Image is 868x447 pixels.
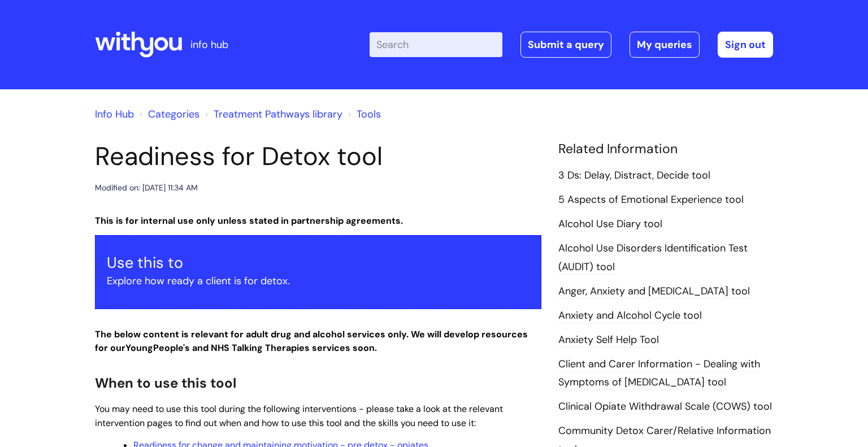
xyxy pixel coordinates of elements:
[558,241,748,274] a: Alcohol Use Disorders Identification Test (AUDIT) tool
[95,181,198,195] div: Modified on: [DATE] 11:34 AM
[558,400,772,414] a: Clinical Opiate Withdrawal Scale (COWS) tool
[370,32,773,58] div: | -
[190,36,228,54] p: info hub
[214,107,342,121] a: Treatment Pathways library
[370,32,502,57] input: Search
[95,328,528,354] strong: The below content is relevant for adult drug and alcohol services only. We will develop resources...
[95,107,134,121] a: Info Hub
[202,105,342,123] li: Treatment Pathways library
[137,105,199,123] li: Solution home
[95,215,403,227] strong: This is for internal use only unless stated in partnership agreements.
[107,254,530,272] h3: Use this to
[718,32,773,58] a: Sign out
[630,32,700,58] a: My queries
[125,342,192,354] strong: Young
[558,217,662,232] a: Alcohol Use Diary tool
[95,374,236,392] span: When to use this tool
[153,342,190,354] strong: People's
[558,309,702,323] a: Anxiety and Alcohol Cycle tool
[558,193,744,207] a: 5 Aspects of Emotional Experience tool
[107,272,530,290] p: Explore how ready a client is for detox.
[95,403,503,429] span: You may need to use this tool during the following interventions - please take a look at the rele...
[558,333,659,348] a: Anxiety Self Help Tool
[558,357,760,390] a: Client and Carer Information - Dealing with Symptoms of [MEDICAL_DATA] tool
[520,32,611,58] a: Submit a query
[558,141,773,157] h4: Related Information
[345,105,381,123] li: Tools
[357,107,381,121] a: Tools
[95,141,541,172] h1: Readiness for Detox tool
[558,168,710,183] a: 3 Ds: Delay, Distract, Decide tool
[558,284,750,299] a: Anger, Anxiety and [MEDICAL_DATA] tool
[148,107,199,121] a: Categories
